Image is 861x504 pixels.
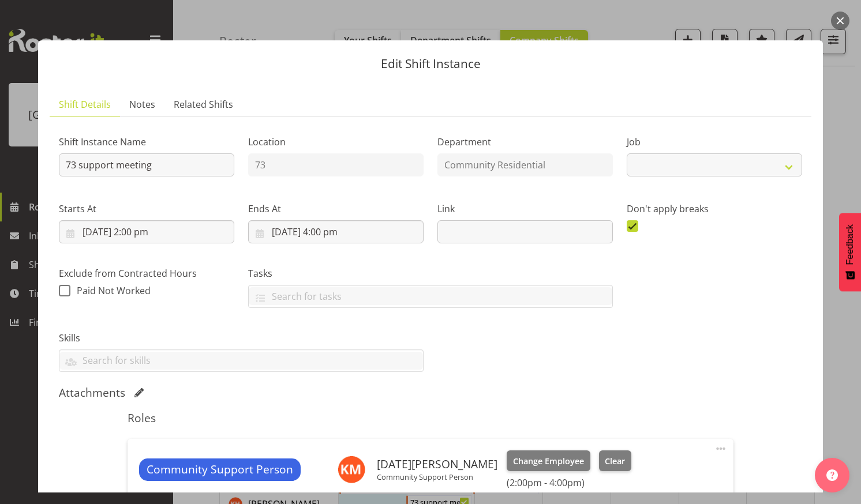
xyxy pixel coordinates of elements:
[128,411,733,425] h5: Roles
[627,135,802,149] label: Job
[377,472,497,482] p: Community Support Person
[248,220,424,243] input: Click to select...
[599,450,632,471] button: Clear
[507,450,590,471] button: Change Employee
[249,287,612,305] input: Search for tasks
[174,97,233,111] span: Related Shifts
[50,58,811,70] p: Edit Shift Instance
[129,97,155,111] span: Notes
[59,153,234,176] input: Shift Instance Name
[248,202,424,216] label: Ends At
[77,284,151,297] span: Paid Not Worked
[605,455,625,468] span: Clear
[59,331,424,345] label: Skills
[59,97,111,111] span: Shift Details
[147,461,293,478] span: Community Support Person
[437,135,613,149] label: Department
[59,220,234,243] input: Click to select...
[248,266,613,280] label: Tasks
[437,202,613,216] label: Link
[507,477,631,488] h6: (2:00pm - 4:00pm)
[59,266,234,280] label: Exclude from Contracted Hours
[59,135,234,149] label: Shift Instance Name
[59,202,234,216] label: Starts At
[839,213,861,291] button: Feedback - Show survey
[513,455,584,468] span: Change Employee
[627,202,802,216] label: Don't apply breaks
[845,224,855,265] span: Feedback
[248,135,424,149] label: Location
[826,469,838,481] img: help-xxl-2.png
[338,456,365,483] img: kartik-mahajan11435.jpg
[59,386,125,400] h5: Attachments
[377,458,497,471] h6: [DATE][PERSON_NAME]
[59,352,423,370] input: Search for skills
